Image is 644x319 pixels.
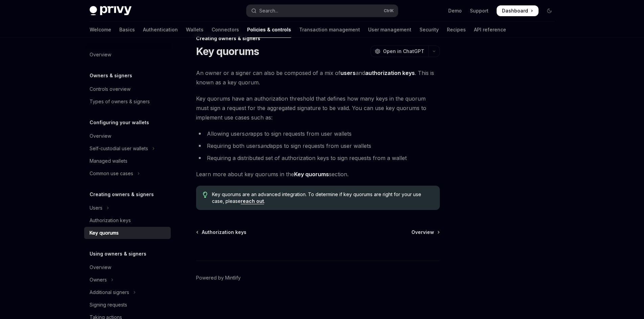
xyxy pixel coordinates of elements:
div: Signing requests [90,301,127,309]
div: Overview [90,132,111,140]
li: Requiring a distributed set of authorization keys to sign requests from a wallet [196,153,440,163]
a: Powered by Mintlify [196,274,241,281]
span: Learn more about key quorums in the section. [196,169,440,179]
span: Ctrl K [384,8,394,14]
h5: Creating owners & signers [90,190,154,198]
div: Owners [90,276,107,284]
a: Key quorums [294,171,329,178]
h5: Using owners & signers [90,250,146,258]
a: users [340,70,356,77]
button: Toggle dark mode [544,5,555,16]
span: Open in ChatGPT [383,48,424,55]
span: An owner or a signer can also be composed of a mix of and . This is known as a key quorum. [196,68,440,87]
div: Controls overview [90,85,130,93]
a: Demo [448,7,462,14]
a: Basics [119,22,135,38]
a: User management [368,22,411,38]
a: Key quorums [84,227,171,239]
h5: Owners & signers [90,72,132,80]
button: Open search [246,5,398,17]
h5: Configuring your wallets [90,118,149,127]
div: Users [90,204,102,212]
a: Recipes [447,22,466,38]
svg: Tip [203,192,208,198]
a: Policies & controls [247,22,291,38]
a: Transaction management [299,22,360,38]
a: Overview [84,130,171,142]
button: Open in ChatGPT [371,46,428,57]
a: Authorization keys [197,229,246,236]
a: Security [420,22,439,38]
button: Toggle Users section [84,202,171,214]
a: Managed wallets [84,155,171,167]
a: Connectors [212,22,239,38]
span: Key quorums have an authorization threshold that defines how many keys in the quorum must sign a ... [196,94,440,122]
div: Overview [90,51,111,59]
a: Overview [411,229,439,236]
li: Requiring both users apps to sign requests from user wallets [196,141,440,151]
a: Signing requests [84,299,171,311]
a: Dashboard [497,5,539,16]
div: Search... [259,7,278,15]
div: Authorization keys [90,216,131,224]
li: Allowing users apps to sign requests from user wallets [196,129,440,138]
span: Authorization keys [202,229,246,236]
a: Overview [84,261,171,273]
a: Welcome [90,22,111,38]
a: Authorization keys [84,214,171,227]
a: Controls overview [84,83,171,95]
a: Overview [84,49,171,61]
div: Key quorums [90,229,119,237]
em: or [245,130,250,137]
a: Wallets [186,22,204,38]
button: Toggle Common use cases section [84,167,171,180]
div: Types of owners & signers [90,98,150,106]
div: Creating owners & signers [196,35,440,42]
span: Overview [411,229,434,236]
a: authorization keys [365,70,415,77]
span: Dashboard [502,7,528,14]
em: and [260,142,270,149]
div: Managed wallets [90,157,127,165]
a: Authentication [143,22,178,38]
div: Overview [90,263,111,271]
h1: Key quorums [196,45,259,57]
img: dark logo [90,6,132,16]
a: Support [470,7,488,14]
a: reach out [241,198,264,204]
button: Toggle Owners section [84,274,171,286]
button: Toggle Self-custodial user wallets section [84,142,171,155]
div: Common use cases [90,169,133,178]
a: API reference [474,22,506,38]
div: Additional signers [90,288,129,296]
span: Key quorums are an advanced integration. To determine if key quorums are right for your use case,... [212,191,433,205]
div: Self-custodial user wallets [90,144,148,153]
a: Types of owners & signers [84,96,171,108]
button: Toggle Additional signers section [84,286,171,298]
